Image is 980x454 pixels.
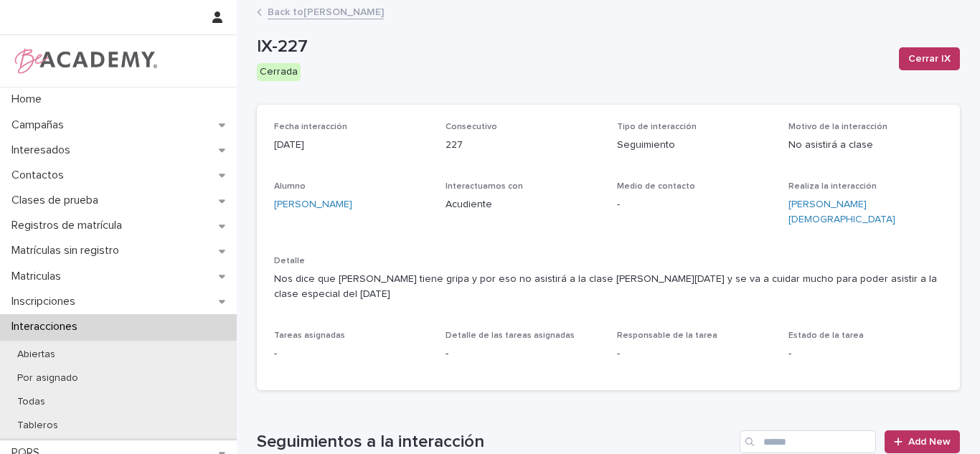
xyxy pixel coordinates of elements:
[446,123,497,131] span: Consecutivo
[6,93,53,106] p: Home
[268,3,384,19] a: Back to[PERSON_NAME]
[274,272,943,302] p: Nos dice que [PERSON_NAME] tiene gripa y por eso no asistirá a la clase [PERSON_NAME][DATE] y se ...
[446,182,523,191] span: Interactuamos con
[908,437,951,447] span: Add New
[617,138,771,153] p: Seguimiento
[788,182,877,191] span: Realiza la interacción
[908,52,951,66] span: Cerrar IX
[274,346,428,361] p: -
[899,47,960,70] button: Cerrar IX
[257,37,887,57] p: IX-227
[6,396,57,408] p: Todas
[11,47,159,75] img: WPrjXfSUmiLcdUfaYY4Q
[617,331,717,340] span: Responsable de la tarea
[6,118,75,132] p: Campañas
[257,432,734,453] h1: Seguimientos a la interacción
[274,331,345,340] span: Tareas asignadas
[6,194,110,207] p: Clases de prueba
[6,244,131,257] p: Matrículas sin registro
[446,138,600,153] p: 227
[6,420,70,432] p: Tableros
[446,197,600,212] p: Acudiente
[6,320,89,334] p: Interacciones
[446,346,600,361] p: -
[274,182,306,191] span: Alumno
[6,270,72,283] p: Matriculas
[788,197,943,227] a: [PERSON_NAME][DEMOGRAPHIC_DATA]
[6,349,67,361] p: Abiertas
[257,63,301,81] div: Cerrada
[274,257,305,265] span: Detalle
[6,219,133,232] p: Registros de matrícula
[6,143,82,157] p: Interesados
[617,346,771,361] p: -
[885,430,960,453] a: Add New
[274,197,352,212] a: [PERSON_NAME]
[617,197,771,212] p: -
[617,182,695,191] span: Medio de contacto
[740,430,876,453] input: Search
[6,372,90,384] p: Por asignado
[788,123,887,131] span: Motivo de la interacción
[788,346,943,361] p: -
[6,295,87,308] p: Inscripciones
[6,169,75,182] p: Contactos
[274,123,347,131] span: Fecha interacción
[617,123,697,131] span: Tipo de interacción
[446,331,575,340] span: Detalle de las tareas asignadas
[788,331,864,340] span: Estado de la tarea
[788,138,943,153] p: No asistirá a clase
[274,138,428,153] p: [DATE]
